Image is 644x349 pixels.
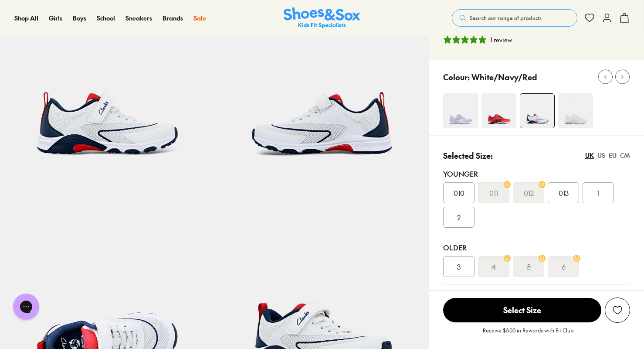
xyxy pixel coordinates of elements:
[443,242,630,253] div: Older
[443,168,630,179] div: Younger
[490,35,512,44] div: 1 review
[443,71,470,83] p: Colour:
[125,14,152,23] a: Sneakers
[14,14,38,23] a: Shop All
[163,14,183,22] span: Brands
[193,14,206,22] span: Sale
[470,14,542,22] span: Search our range of products
[443,298,601,323] button: Select Size
[443,35,512,44] button: 5 stars, 1 ratings
[558,93,593,128] img: 4-474693_1
[443,150,493,161] p: Selected Size:
[49,14,62,23] a: Girls
[73,14,86,23] a: Boys
[609,151,617,160] div: EU
[585,151,594,160] div: UK
[527,261,531,272] s: 5
[489,188,498,198] s: 011
[471,71,537,83] p: White/Navy/Red
[9,291,44,323] iframe: Gorgias live chat messenger
[620,151,630,160] div: CM
[457,261,461,272] span: 3
[49,14,62,22] span: Girls
[284,7,360,29] img: SNS_Logo_Responsive.svg
[483,326,573,342] p: Receive $5.00 in Rewards with Fit Club
[443,93,478,128] img: North Lilac
[73,14,86,22] span: Boys
[193,14,206,23] a: Sale
[491,261,496,272] s: 4
[524,188,534,198] s: 012
[457,212,461,222] span: 2
[452,9,577,27] button: Search our range of products
[605,298,630,323] button: Add to Wishlist
[454,188,464,198] span: 010
[163,14,183,23] a: Brands
[520,94,554,128] img: North White/Navy/Red
[97,14,115,22] span: School
[443,298,601,322] span: Select Size
[597,151,605,160] div: US
[97,14,115,23] a: School
[284,7,360,29] a: Shoes & Sox
[14,14,38,22] span: Shop All
[125,14,152,22] span: Sneakers
[562,261,566,272] s: 6
[559,188,569,198] span: 013
[597,188,600,198] span: 1
[481,93,516,128] img: North Red/Black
